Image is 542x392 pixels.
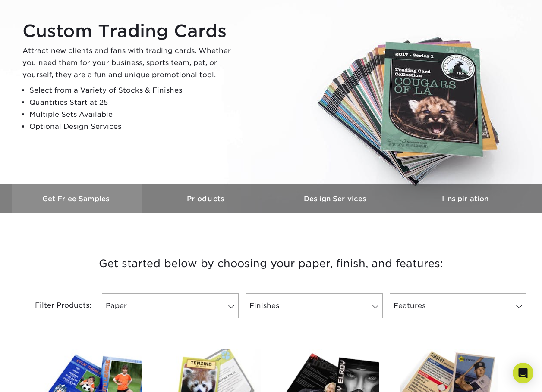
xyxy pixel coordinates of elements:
a: Features [390,293,526,318]
h3: Inspiration [400,195,530,203]
h3: Get started below by choosing your paper, finish, and features: [19,244,523,283]
h3: Design Services [271,195,400,203]
li: Select from a Variety of Stocks & Finishes [29,84,238,96]
a: Design Services [271,184,400,213]
a: Finishes [246,293,382,318]
p: Attract new clients and fans with trading cards. Whether you need them for your business, sports ... [22,45,238,81]
h1: Custom Trading Cards [22,21,238,41]
li: Optional Design Services [29,121,238,133]
a: Products [142,184,271,213]
li: Quantities Start at 25 [29,96,238,109]
h3: Products [142,195,271,203]
li: Multiple Sets Available [29,109,238,121]
h3: Get Free Samples [12,195,142,203]
a: Get Free Samples [12,184,142,213]
a: Paper [102,293,239,318]
a: Inspiration [400,184,530,213]
div: Filter Products: [12,293,98,318]
div: Open Intercom Messenger [513,363,533,383]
